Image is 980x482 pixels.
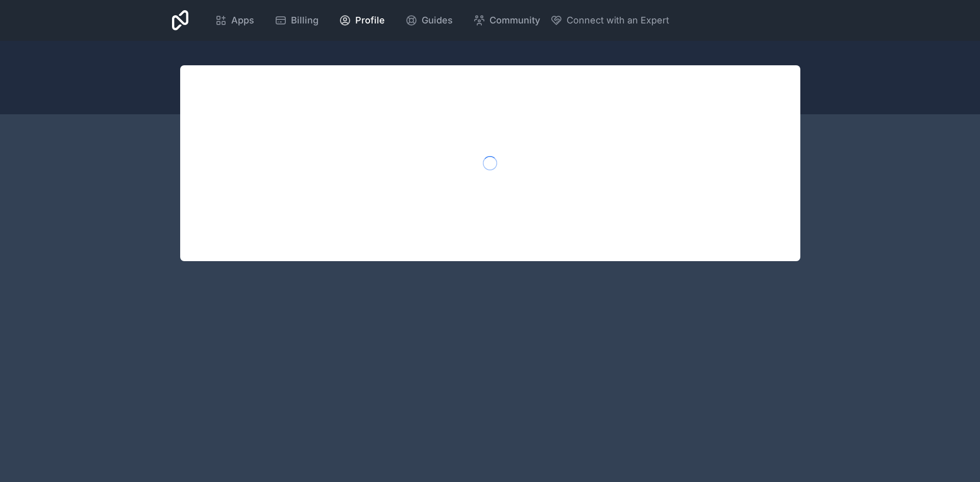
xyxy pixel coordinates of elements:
button: Connect with an Expert [550,13,669,28]
a: Guides [397,9,461,32]
span: Community [489,13,540,28]
a: Community [465,9,548,32]
span: Apps [231,13,254,28]
a: Apps [207,9,262,32]
span: Guides [422,13,453,28]
span: Profile [355,13,385,28]
a: Billing [266,9,327,32]
span: Connect with an Expert [567,13,669,28]
a: Profile [331,9,393,32]
span: Billing [291,13,318,28]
